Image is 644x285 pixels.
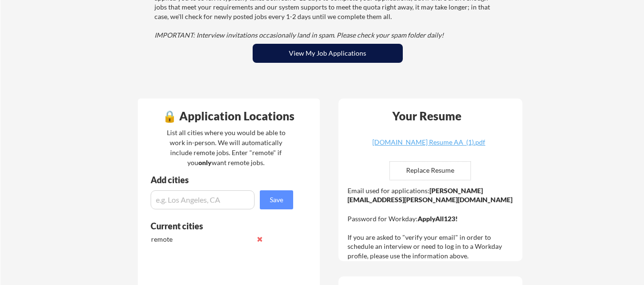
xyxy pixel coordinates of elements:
[348,186,516,261] div: Email used for applications: Password for Workday: If you are asked to "verify your email" in ord...
[418,215,458,223] strong: ApplyAll123!
[348,187,512,204] strong: [PERSON_NAME][EMAIL_ADDRESS][PERSON_NAME][DOMAIN_NAME]
[380,110,474,122] div: Your Resume
[151,235,252,244] div: remote
[151,222,283,230] div: Current cities
[154,31,444,39] em: IMPORTANT: Interview invitations occasionally land in spam. Please check your spam folder daily!
[161,128,292,167] div: List all cities where you would be able to work in-person. We will automatically include remote j...
[151,176,296,184] div: Add cities
[260,190,293,209] button: Save
[253,44,403,63] button: View My Job Applications
[140,110,317,122] div: 🔒 Application Locations
[372,139,486,154] a: [DOMAIN_NAME] Resume AA (1).pdf
[198,158,212,167] strong: only
[151,190,255,209] input: e.g. Los Angeles, CA
[372,139,486,146] div: [DOMAIN_NAME] Resume AA (1).pdf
